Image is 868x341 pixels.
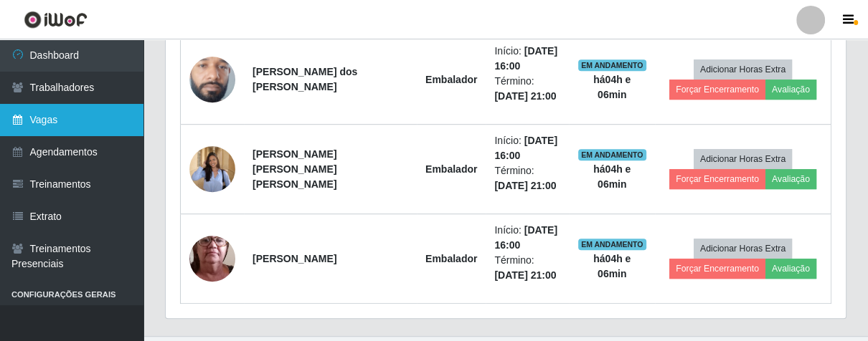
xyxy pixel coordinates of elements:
li: Término: [494,163,560,193]
time: [DATE] 16:00 [494,45,557,72]
button: Forçar Encerramento [669,80,765,100]
button: Avaliação [765,169,816,189]
strong: Embalador [425,253,477,264]
button: Forçar Encerramento [669,169,765,189]
button: Adicionar Horas Extra [694,149,792,169]
strong: [PERSON_NAME] [PERSON_NAME] [PERSON_NAME] [253,148,336,190]
time: [DATE] 16:00 [494,224,557,251]
img: 1745421855441.jpeg [189,29,235,130]
li: Início: [494,133,560,163]
button: Adicionar Horas Extra [694,239,792,259]
time: [DATE] 16:00 [494,135,557,161]
button: Adicionar Horas Extra [694,59,792,80]
time: [DATE] 21:00 [494,90,556,102]
strong: há 04 h e 06 min [593,163,631,190]
span: EM ANDAMENTO [578,149,646,160]
time: [DATE] 21:00 [494,180,556,191]
li: Término: [494,253,560,283]
li: Início: [494,223,560,253]
span: EM ANDAMENTO [578,59,646,71]
button: Forçar Encerramento [669,259,765,279]
strong: [PERSON_NAME] [253,253,336,264]
button: Avaliação [765,259,816,279]
span: EM ANDAMENTO [578,239,646,250]
img: 1743623016300.jpeg [189,139,235,198]
time: [DATE] 21:00 [494,269,556,281]
li: Início: [494,44,560,74]
li: Término: [494,74,560,104]
strong: [PERSON_NAME] dos [PERSON_NAME] [253,66,357,92]
strong: Embalador [425,163,477,175]
strong: há 04 h e 06 min [593,253,631,279]
img: CoreUI Logo [24,11,88,29]
img: 1744294731442.jpeg [189,208,235,309]
strong: há 04 h e 06 min [593,74,631,100]
strong: Embalador [425,74,477,85]
button: Avaliação [765,80,816,100]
